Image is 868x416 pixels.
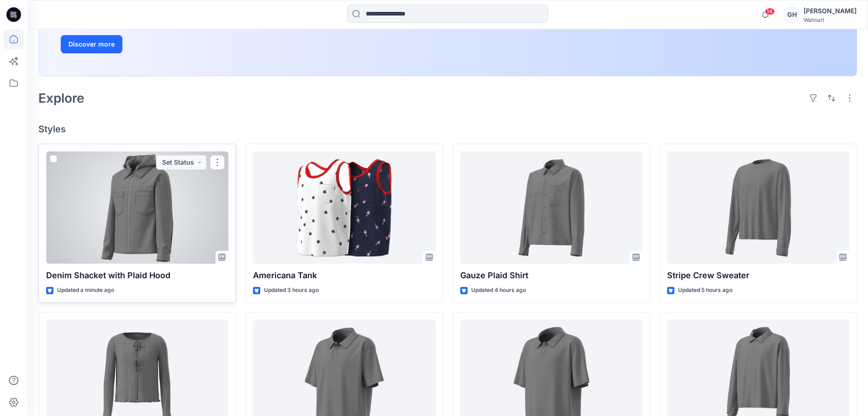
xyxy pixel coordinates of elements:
[784,6,800,23] div: GH
[471,286,526,295] p: Updated 4 hours ago
[804,5,857,16] div: [PERSON_NAME]
[667,269,849,282] p: Stripe Crew Sweater
[38,124,857,135] h4: Styles
[61,35,122,53] button: Discover more
[667,151,849,264] a: Stripe Crew Sweater
[253,151,435,264] a: Americana Tank
[264,286,319,295] p: Updated 3 hours ago
[46,151,228,264] a: Denim Shacket with Plaid Hood
[804,16,857,23] div: Walmart
[765,8,775,15] span: 14
[253,269,435,282] p: Americana Tank
[460,151,642,264] a: Gauze Plaid Shirt
[678,286,732,295] p: Updated 5 hours ago
[38,91,84,105] h2: Explore
[57,286,114,295] p: Updated a minute ago
[61,35,266,53] a: Discover more
[46,269,228,282] p: Denim Shacket with Plaid Hood
[460,269,642,282] p: Gauze Plaid Shirt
